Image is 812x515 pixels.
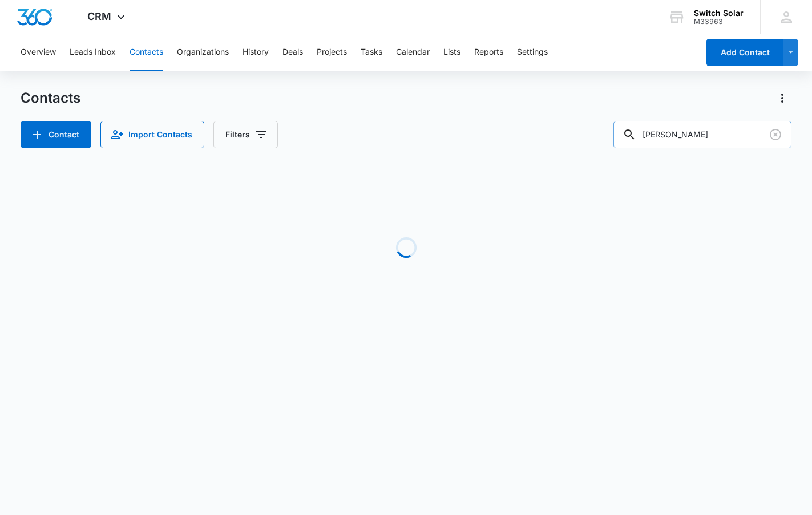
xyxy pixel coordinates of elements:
button: Add Contact [706,39,783,66]
div: account name [694,9,744,18]
button: Overview [21,34,56,71]
button: Add Contact [21,121,91,148]
button: Lists [443,34,460,71]
span: CRM [87,10,111,22]
button: Deals [282,34,303,71]
button: Clear [766,125,785,144]
button: History [243,34,269,71]
input: Search Contacts [613,121,791,148]
button: Organizations [177,34,229,71]
button: Calendar [396,34,430,71]
button: Leads Inbox [70,34,116,71]
button: Actions [773,89,791,107]
button: Contacts [130,34,163,71]
h1: Contacts [21,90,80,107]
button: Settings [517,34,548,71]
button: Import Contacts [100,121,204,148]
button: Filters [213,121,278,148]
button: Projects [317,34,347,71]
button: Tasks [361,34,382,71]
div: account id [694,18,744,26]
button: Reports [474,34,503,71]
